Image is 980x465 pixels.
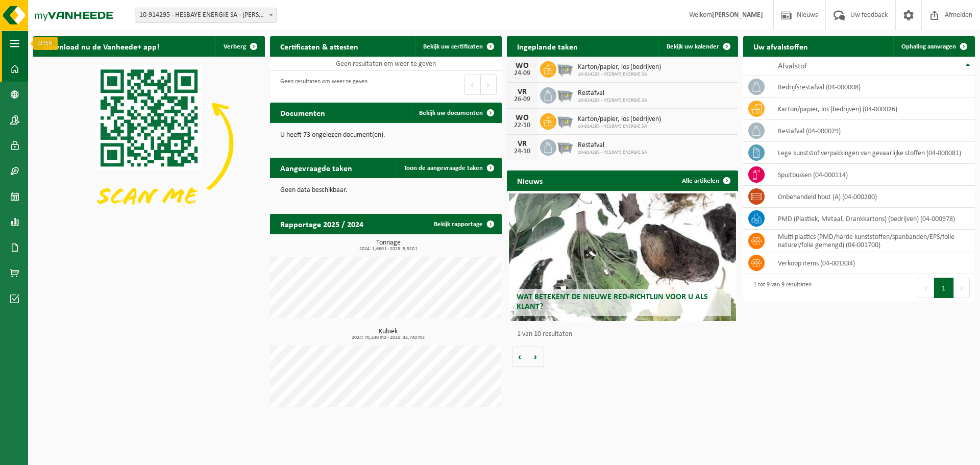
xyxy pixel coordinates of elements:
td: onbehandeld hout (A) (04-000200) [770,186,975,208]
button: Next [481,75,497,95]
button: 1 [934,278,954,298]
a: Bekijk uw kalender [658,36,737,57]
span: Restafval [578,141,647,150]
button: Previous [918,278,934,298]
span: Ophaling aanvragen [901,43,956,50]
h2: Certificaten & attesten [270,36,369,56]
a: Bekijk uw documenten [411,103,501,123]
div: 24-09 [512,70,532,77]
p: 1 van 10 resultaten [517,331,733,338]
button: Next [954,278,970,298]
span: Bekijk uw kalender [667,43,719,50]
span: Verberg [224,43,246,50]
span: Toon de aangevraagde taken [404,165,483,172]
h3: Tonnage [275,239,502,252]
div: Geen resultaten om weer te geven [275,74,367,96]
span: Karton/papier, los (bedrijven) [578,63,661,71]
img: Download de VHEPlus App [33,57,265,230]
span: Restafval [578,89,647,97]
img: WB-2500-GAL-GY-01 [556,86,574,103]
span: Wat betekent de nieuwe RED-richtlijn voor u als klant? [517,293,708,311]
td: PMD (Plastiek, Metaal, Drankkartons) (bedrijven) (04-000978) [770,208,975,230]
div: WO [512,114,532,122]
button: Volgende [528,347,544,367]
button: Vorige [512,347,528,367]
span: 10-914295 - HESBAYE ENERGIE SA [578,97,647,104]
h2: Ingeplande taken [507,36,588,56]
span: 10-914295 - HESBAYE ENERGIE SA - GEER [135,8,276,22]
span: 10-914295 - HESBAYE ENERGIE SA [578,150,647,156]
span: Afvalstof [778,62,807,70]
a: Bekijk uw certificaten [415,36,501,57]
div: VR [512,140,532,148]
h3: Kubiek [275,328,502,340]
img: WB-2500-GAL-GY-01 [556,138,574,155]
h2: Documenten [270,103,335,123]
td: spuitbussen (04-000114) [770,164,975,186]
div: VR [512,88,532,96]
h2: Download nu de Vanheede+ app! [33,36,169,56]
div: 26-09 [512,96,532,103]
h2: Uw afvalstoffen [743,36,818,56]
td: bedrijfsrestafval (04-000008) [770,76,975,98]
img: WB-2500-GAL-GY-01 [556,60,574,77]
td: restafval (04-000029) [770,120,975,142]
span: 10-914295 - HESBAYE ENERGIE SA - GEER [135,8,277,23]
td: Geen resultaten om weer te geven [270,57,502,71]
a: Bekijk rapportage [426,214,501,234]
div: 22-10 [512,122,532,129]
td: lege kunststof verpakkingen van gevaarlijke stoffen (04-000081) [770,142,975,164]
p: Geen data beschikbaar. [280,187,492,194]
div: WO [512,62,532,70]
button: Previous [464,75,481,95]
h2: Rapportage 2025 / 2024 [270,214,374,234]
td: multi plastics (PMD/harde kunststoffen/spanbanden/EPS/folie naturel/folie gemengd) (04-001700) [770,230,975,252]
button: Verberg [215,36,264,57]
a: Alle artikelen [674,170,737,191]
div: 1 tot 9 van 9 resultaten [748,277,812,299]
span: Bekijk uw certificaten [423,43,483,50]
h2: Aangevraagde taken [270,158,362,178]
img: WB-2500-GAL-GY-01 [556,112,574,129]
span: 2024: 70,240 m3 - 2025: 42,740 m3 [275,335,502,340]
span: 10-914295 - HESBAYE ENERGIE SA [578,124,661,130]
a: Toon de aangevraagde taken [396,158,501,178]
span: 2024: 1,660 t - 2025: 5,520 t [275,247,502,252]
p: U heeft 73 ongelezen document(en). [280,132,492,139]
span: Karton/papier, los (bedrijven) [578,115,661,124]
td: verkoop items (04-001834) [770,252,975,274]
a: Wat betekent de nieuwe RED-richtlijn voor u als klant? [509,193,736,321]
span: 10-914295 - HESBAYE ENERGIE SA [578,71,661,78]
a: Ophaling aanvragen [893,36,974,57]
strong: [PERSON_NAME] [712,11,763,19]
td: karton/papier, los (bedrijven) (04-000026) [770,98,975,120]
span: Bekijk uw documenten [419,110,483,116]
div: 24-10 [512,148,532,155]
h2: Nieuws [507,170,553,190]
